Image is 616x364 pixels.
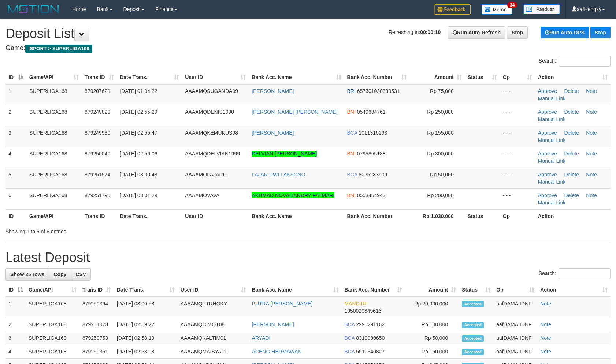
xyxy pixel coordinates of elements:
[540,335,551,341] a: Note
[493,318,537,331] td: aafDAMAIIDNF
[79,331,114,345] td: 879250753
[344,349,355,354] span: BCA
[178,318,249,331] td: AAAAMQCIMOT08
[405,345,459,359] td: Rp 150,000
[114,297,178,318] td: [DATE] 03:00:58
[344,71,409,84] th: Bank Acc. Number: activate to sort column ascending
[538,95,566,101] a: Manual Link
[5,45,611,52] h4: Game:
[185,109,234,115] span: AAAAMQDENIS1990
[117,209,182,223] th: Date Trans.
[538,116,566,122] a: Manual Link
[564,172,579,177] a: Delete
[538,172,557,177] a: Approve
[252,130,294,136] a: [PERSON_NAME]
[389,29,441,35] span: Refreshing in:
[79,283,114,297] th: Trans ID: activate to sort column ascending
[26,209,82,223] th: Game/API
[540,301,551,307] a: Note
[539,56,611,67] label: Search:
[344,335,355,341] span: BCA
[538,151,557,157] a: Approve
[465,71,500,84] th: Status: activate to sort column ascending
[5,126,26,147] td: 3
[430,172,454,177] span: Rp 50,000
[356,322,385,327] span: Copy 2290291162 to clipboard
[347,151,356,157] span: BNI
[493,283,537,297] th: Op: activate to sort column ascending
[5,168,26,188] td: 5
[586,88,597,94] a: Note
[538,130,557,136] a: Approve
[500,126,535,147] td: - - -
[26,147,82,168] td: SUPERLIGA168
[178,297,249,318] td: AAAAMQPTRHOKY
[586,130,597,136] a: Note
[523,4,560,14] img: panduan.png
[252,151,317,157] a: DELVIAN [PERSON_NAME]
[493,297,537,318] td: aafDAMAIIDNF
[564,151,579,157] a: Delete
[359,130,387,136] span: Copy 1011316293 to clipboard
[507,2,517,8] span: 34
[185,172,227,177] span: AAAAMQFAJARD
[500,168,535,188] td: - - -
[5,268,49,281] a: Show 25 rows
[538,158,566,164] a: Manual Link
[185,192,219,198] span: AAAAMQVAVA
[120,88,157,94] span: [DATE] 01:04:22
[356,335,385,341] span: Copy 8310080650 to clipboard
[465,209,500,223] th: Status
[500,105,535,126] td: - - -
[535,71,611,84] th: Action: activate to sort column ascending
[434,4,471,15] img: Feedback.jpg
[120,151,157,157] span: [DATE] 02:56:06
[26,188,82,209] td: SUPERLIGA168
[5,105,26,126] td: 2
[79,345,114,359] td: 879250361
[82,209,117,223] th: Trans ID
[586,109,597,115] a: Note
[79,318,114,331] td: 879251073
[357,192,386,198] span: Copy 0553454943 to clipboard
[559,268,611,279] input: Search:
[5,26,611,41] h1: Deposit List
[5,71,26,84] th: ID: activate to sort column descending
[252,109,337,115] a: [PERSON_NAME] [PERSON_NAME]
[249,283,342,297] th: Bank Acc. Name: activate to sort column ascending
[586,172,597,177] a: Note
[462,335,484,342] span: Accepted
[114,345,178,359] td: [DATE] 02:58:08
[405,283,459,297] th: Amount: activate to sort column ascending
[178,331,249,345] td: AAAAMQKALTIM01
[26,318,79,331] td: SUPERLIGA168
[182,209,249,223] th: User ID
[114,318,178,331] td: [DATE] 02:59:22
[71,268,91,281] a: CSV
[252,192,334,198] a: AKHMAD NOVALIANDRY FATMARI
[559,56,611,67] input: Search:
[5,331,26,345] td: 3
[541,27,589,38] a: Run Auto-DPS
[564,109,579,115] a: Delete
[252,301,313,307] a: PUTRA [PERSON_NAME]
[347,192,356,198] span: BNI
[540,322,551,327] a: Note
[120,130,157,136] span: [DATE] 02:55:47
[448,26,505,39] a: Run Auto-Refresh
[507,26,528,39] a: Stop
[540,349,551,354] a: Note
[117,71,182,84] th: Date Trans.: activate to sort column ascending
[357,88,400,94] span: Copy 657301030330531 to clipboard
[249,209,344,223] th: Bank Acc. Name
[347,130,357,136] span: BCA
[85,130,110,136] span: 879249930
[178,345,249,359] td: AAAAMQMAISYA11
[538,137,566,143] a: Manual Link
[120,192,157,198] span: [DATE] 03:01:29
[564,88,579,94] a: Delete
[75,271,86,277] span: CSV
[85,172,110,177] span: 879251574
[427,192,453,198] span: Rp 200,000
[185,130,238,136] span: AAAAMQKEMUKUS98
